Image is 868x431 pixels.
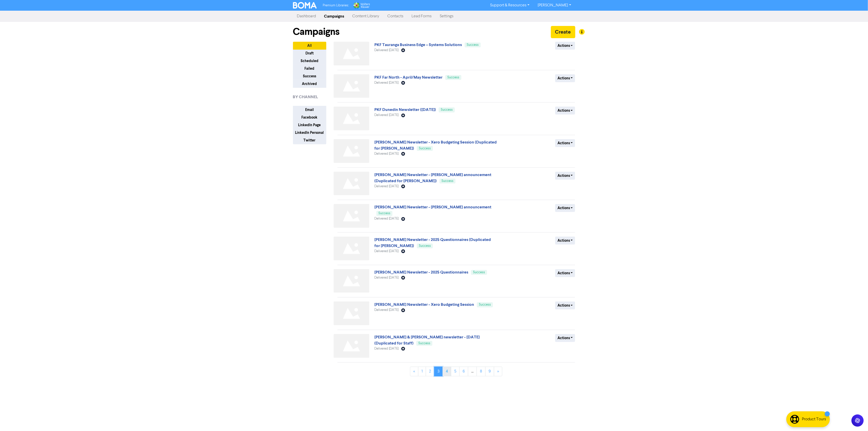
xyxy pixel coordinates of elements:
button: Facebook [293,113,326,121]
span: Premium Libraries: [323,4,349,7]
img: Not found [334,42,369,65]
a: [PERSON_NAME] [534,1,575,9]
span: Success [442,179,453,183]
button: Actions [555,42,575,50]
span: Success [447,76,459,79]
a: Page 9 [485,367,494,376]
a: Support & Resources [486,1,534,9]
a: [PERSON_NAME] Newsletter - 2025 Questionnaires [374,270,468,275]
a: Page 5 [451,367,460,376]
button: Twitter [293,136,326,144]
button: Actions [555,74,575,82]
span: Delivered [DATE] [374,49,399,52]
a: PKF Tauranga Business Edge – Systems Solutions [374,42,462,47]
img: Not found [334,269,369,293]
a: Campaigns [320,11,348,21]
a: PKF Dunedin Newsletter ([DATE]) [374,107,436,112]
a: « [410,367,418,376]
span: Success [479,303,491,306]
img: Not found [334,237,369,260]
a: Page 6 [459,367,468,376]
button: Actions [555,237,575,245]
a: [PERSON_NAME] Newsletter - 2025 Questionnaires (Duplicated for [PERSON_NAME]) [374,237,491,248]
span: Success [419,147,431,150]
a: Page 2 [426,367,434,376]
h1: Campaigns [293,26,340,38]
a: [PERSON_NAME] Newsletter - Xero Budgeting Session [374,302,474,307]
a: Contacts [384,11,408,21]
img: BOMA Logo [293,2,317,9]
img: Not found [334,204,369,228]
span: Delivered [DATE] [374,250,399,253]
span: Success [467,43,479,47]
span: Delivered [DATE] [374,276,399,279]
button: Email [293,106,326,114]
button: Actions [555,172,575,180]
img: Not found [334,172,369,195]
a: Settings [436,11,458,21]
span: Success [419,244,431,248]
button: Failed [293,65,326,73]
button: Actions [555,301,575,309]
span: Delivered [DATE] [374,152,399,155]
a: [PERSON_NAME] Newsletter - [PERSON_NAME] announcement (Duplicated for [PERSON_NAME]) [374,172,491,183]
img: Not found [334,74,369,98]
iframe: Chat Widget [843,407,868,431]
button: Archived [293,80,326,88]
button: Scheduled [293,57,326,65]
a: Page 8 [477,367,486,376]
button: Actions [555,139,575,147]
span: Success [441,108,453,111]
button: All [293,42,326,50]
img: Not found [334,107,369,130]
a: [PERSON_NAME] & [PERSON_NAME] newsletter - [DATE] (Duplicated for Staff) [374,335,480,346]
span: Success [473,271,485,274]
a: Content Library [348,11,384,21]
span: Delivered [DATE] [374,113,399,117]
span: Delivered [DATE] [374,217,399,220]
a: [PERSON_NAME] Newsletter - [PERSON_NAME] announcement [374,205,491,210]
a: Page 4 [443,367,451,376]
img: Not found [334,301,369,325]
button: LinkedIn Personal [293,129,326,137]
img: Not found [334,334,369,358]
button: Actions [555,269,575,277]
span: Delivered [DATE] [374,308,399,312]
span: Delivered [DATE] [374,185,399,188]
button: Draft [293,49,326,57]
button: Create [551,26,575,38]
span: Success [418,342,430,345]
span: Delivered [DATE] [374,81,399,84]
img: Wolters Kluwer [353,2,370,9]
button: LinkedIn Page [293,121,326,129]
span: Delivered [DATE] [374,347,399,350]
span: Success [378,212,390,215]
img: Not found [334,139,369,163]
button: Success [293,72,326,80]
a: Page 1 [418,367,426,376]
a: [PERSON_NAME] Newsletter - Xero Budgeting Session (Duplicated for [PERSON_NAME]) [374,140,497,151]
button: Actions [555,107,575,114]
a: » [494,367,502,376]
a: Page 3 is your current page [434,367,443,376]
a: Dashboard [293,11,320,21]
span: BY CHANNEL [293,94,318,100]
a: PKF Far North - April/May Newsletter [374,75,443,80]
a: Lead Forms [408,11,436,21]
button: Actions [555,204,575,212]
button: Actions [555,334,575,342]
